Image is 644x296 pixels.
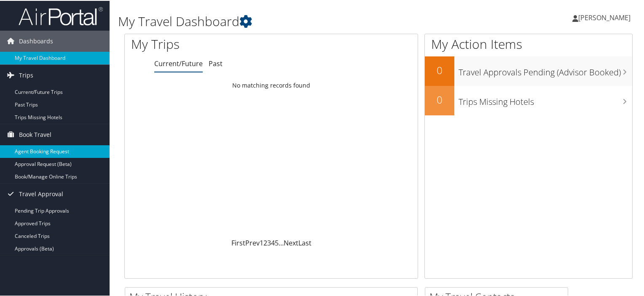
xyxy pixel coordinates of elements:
a: Prev [245,237,260,247]
a: 3 [267,237,271,247]
span: Travel Approval [19,183,63,204]
h1: My Action Items [425,35,632,52]
h3: Trips Missing Hotels [459,91,632,107]
h3: Travel Approvals Pending (Advisor Booked) [459,61,632,77]
a: 1 [260,237,263,247]
h2: 0 [425,62,454,77]
h1: My Trips [131,35,290,52]
a: 5 [275,237,279,247]
span: … [279,237,284,247]
a: Current/Future [154,58,203,67]
a: 2 [263,237,267,247]
img: airportal-logo.png [19,5,103,25]
a: 4 [271,237,275,247]
a: [PERSON_NAME] [572,4,639,29]
span: Trips [19,64,33,85]
a: First [231,237,245,247]
a: 0Travel Approvals Pending (Advisor Booked) [425,56,632,85]
h2: 0 [425,92,454,106]
h1: My Travel Dashboard [118,12,465,29]
a: 0Trips Missing Hotels [425,85,632,115]
a: Last [298,237,311,247]
span: Book Travel [19,123,51,144]
td: No matching records found [125,77,418,92]
span: Dashboards [19,30,53,51]
a: Past [209,58,223,67]
a: Next [284,237,298,247]
span: [PERSON_NAME] [578,12,631,21]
